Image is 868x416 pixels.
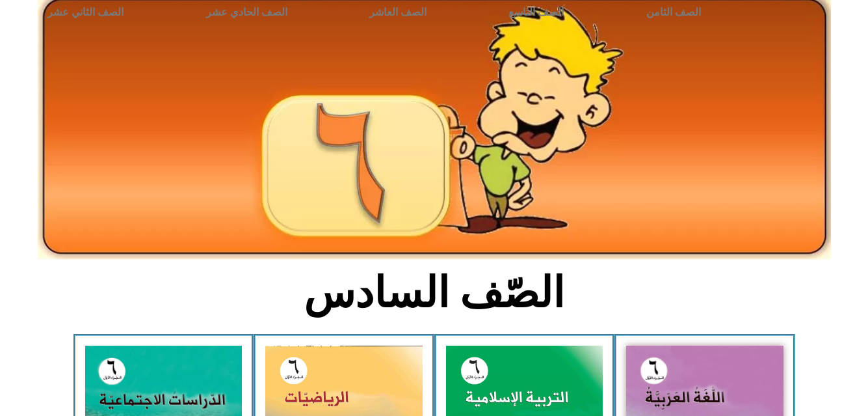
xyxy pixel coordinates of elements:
[219,268,649,318] h2: الصّف السادس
